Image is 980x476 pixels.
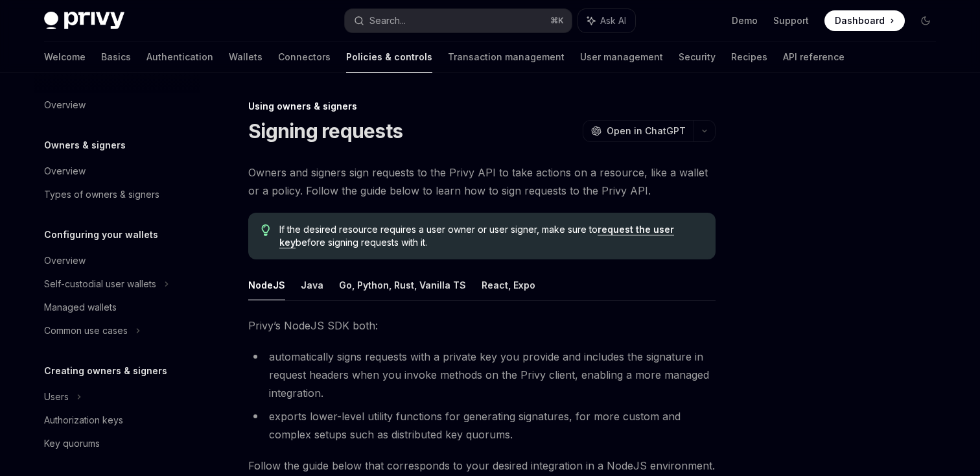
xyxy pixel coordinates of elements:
[301,270,323,300] button: Java
[44,436,100,451] div: Key quorums
[279,223,703,249] span: If the desired resource requires a user owner or user signer, make sure to before signing request...
[732,14,758,27] a: Demo
[248,119,402,143] h1: Signing requests
[773,14,809,27] a: Support
[835,14,885,27] span: Dashboard
[448,42,565,73] a: Transaction management
[248,100,716,113] div: Using owners & signers
[44,276,156,292] div: Self-custodial user wallets
[44,389,69,405] div: Users
[44,323,128,339] div: Common use cases
[679,42,716,73] a: Security
[580,42,663,73] a: User management
[482,270,535,300] button: React, Expo
[369,13,406,29] div: Search...
[607,125,686,137] span: Open in ChatGPT
[146,42,213,73] a: Authentication
[34,160,200,183] a: Overview
[346,42,432,73] a: Policies & controls
[44,300,117,315] div: Managed wallets
[34,249,200,272] a: Overview
[34,183,200,206] a: Types of owners & signers
[44,253,86,268] div: Overview
[34,432,200,455] a: Key quorums
[44,363,167,379] h5: Creating owners & signers
[261,224,270,236] svg: Tip
[915,10,936,31] button: Toggle dark mode
[44,12,124,30] img: dark logo
[44,227,158,243] h5: Configuring your wallets
[34,409,200,432] a: Authorization keys
[34,93,200,117] a: Overview
[600,14,626,27] span: Ask AI
[44,42,86,73] a: Welcome
[248,316,716,335] span: Privy’s NodeJS SDK both:
[248,407,716,444] li: exports lower-level utility functions for generating signatures, for more custom and complex setu...
[44,137,126,153] h5: Owners & signers
[34,296,200,319] a: Managed wallets
[578,9,635,32] button: Ask AI
[248,163,716,200] span: Owners and signers sign requests to the Privy API to take actions on a resource, like a wallet or...
[248,457,716,475] span: Follow the guide below that corresponds to your desired integration in a NodeJS environment.
[248,270,285,300] button: NodeJS
[44,187,159,202] div: Types of owners & signers
[44,412,123,428] div: Authorization keys
[824,10,905,31] a: Dashboard
[229,42,262,73] a: Wallets
[583,120,694,142] button: Open in ChatGPT
[339,270,466,300] button: Go, Python, Rust, Vanilla TS
[278,42,331,73] a: Connectors
[248,348,716,402] li: automatically signs requests with a private key you provide and includes the signature in request...
[44,163,86,179] div: Overview
[783,42,845,73] a: API reference
[345,9,572,32] button: Search...⌘K
[44,97,86,113] div: Overview
[101,42,131,73] a: Basics
[550,16,564,26] span: ⌘ K
[731,42,767,73] a: Recipes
